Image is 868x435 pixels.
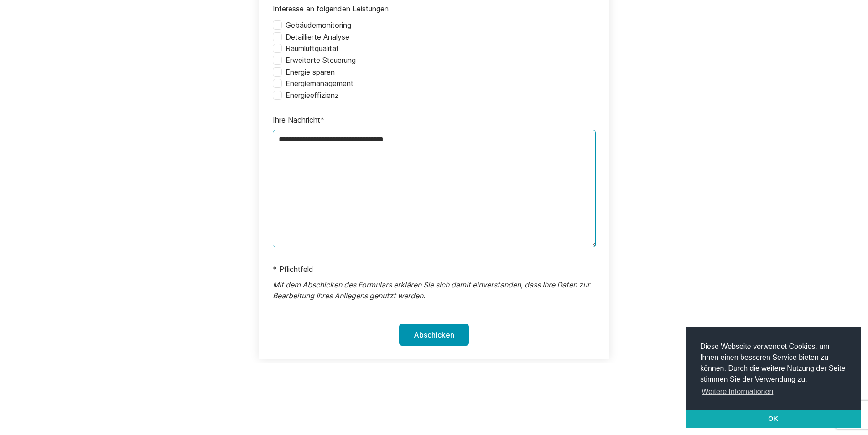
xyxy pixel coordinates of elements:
label: Gebäudemonitoring [273,20,351,30]
label: Raumluftqualität [273,44,339,53]
span: Diese Webseite verwendet Cookies, um Ihnen einen besseren Service bieten zu können. Durch die wei... [700,341,846,399]
label: Erweiterte Steuerung [273,56,356,65]
a: dismiss cookie message [686,410,861,428]
button: Abschicken [399,324,469,346]
label: Interesse an folgenden Leistungen [273,4,389,13]
div: cookieconsent [686,327,861,428]
em: Mit dem Abschicken des Formulars erklären Sie sich damit einverstanden, dass Ihre Daten zur Bearb... [273,280,590,300]
label: Energiemanagement [273,79,353,88]
a: learn more about cookies [700,385,775,399]
label: Energie sparen [273,67,335,77]
label: * Pflichtfeld [273,265,313,274]
label: Detaillierte Analyse [273,32,349,41]
label: Ihre Nachricht [273,115,324,124]
label: Energieeffizienz [273,91,339,100]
